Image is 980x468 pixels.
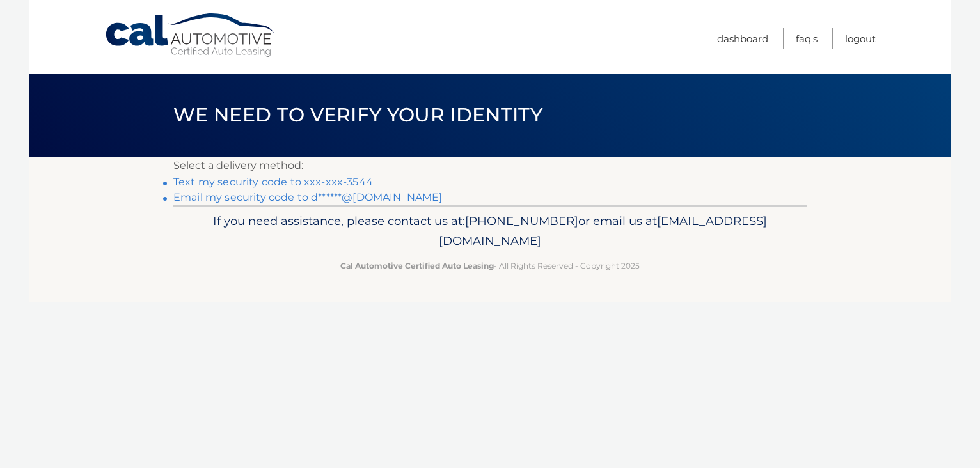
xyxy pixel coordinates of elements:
a: Cal Automotive [104,13,277,58]
p: Select a delivery method: [173,157,807,175]
span: [PHONE_NUMBER] [465,214,578,228]
span: We need to verify your identity [173,103,542,127]
a: Logout [845,28,876,49]
a: Text my security code to xxx-xxx-3544 [173,176,373,188]
strong: Cal Automotive Certified Auto Leasing [340,261,494,270]
a: Email my security code to d******@[DOMAIN_NAME] [173,191,443,203]
a: Dashboard [717,28,768,49]
p: If you need assistance, please contact us at: or email us at [182,211,798,252]
a: FAQ's [796,28,818,49]
p: - All Rights Reserved - Copyright 2025 [182,259,798,272]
